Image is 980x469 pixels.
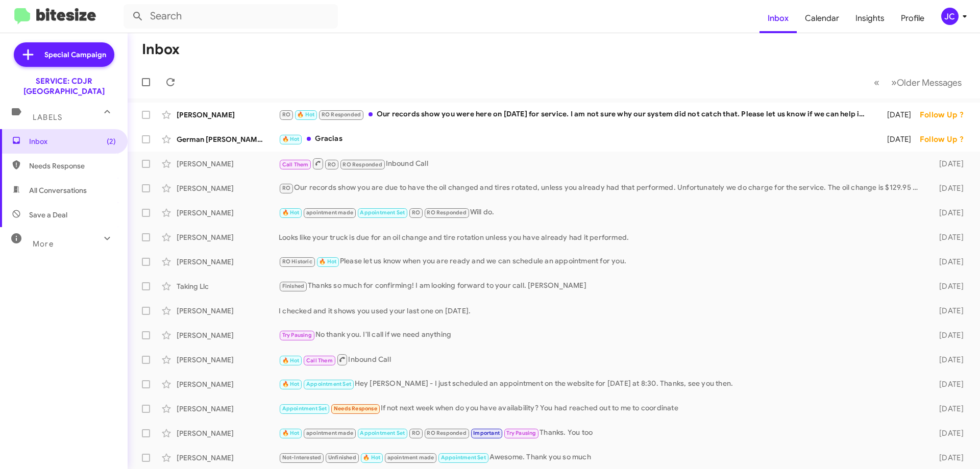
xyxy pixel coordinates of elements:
span: 🔥 Hot [282,430,300,436]
span: Appointment Set [306,381,351,387]
div: Inbound Call [279,353,923,366]
span: » [891,76,897,89]
div: Inbound Call [279,157,923,170]
span: apointment made [306,209,353,216]
div: [DATE] [923,453,972,463]
span: 🔥 Hot [282,381,300,387]
span: Try Pausing [282,332,312,338]
span: 🔥 Hot [319,258,336,265]
div: Please let us know when you are ready and we can schedule an appointment for you. [279,256,923,267]
a: Insights [847,4,893,33]
div: If not next week when do you have availability? You had reached out to me to coordinate [279,403,923,414]
div: I checked and it shows you used your last one on [DATE]. [279,306,923,316]
div: [PERSON_NAME] [177,355,279,365]
a: Inbox [759,4,797,33]
div: [DATE] [923,232,972,242]
span: apointment made [387,454,434,461]
a: Profile [893,4,933,33]
span: RO [282,111,290,118]
span: RO Responded [427,430,466,436]
a: Calendar [797,4,847,33]
div: Follow Up ? [920,134,972,144]
div: Gracias [279,133,874,145]
span: Appointment Set [360,430,405,436]
span: All Conversations [29,185,87,195]
div: [PERSON_NAME] [177,428,279,438]
div: Follow Up ? [920,110,972,120]
span: RO [328,161,336,168]
div: JC [941,8,959,25]
div: [PERSON_NAME] [177,453,279,463]
span: Appointment Set [441,454,486,461]
div: [DATE] [923,355,972,365]
div: [DATE] [923,208,972,218]
span: RO [282,185,290,191]
div: [PERSON_NAME] [177,379,279,389]
span: RO [412,430,420,436]
div: Hey [PERSON_NAME] - I just scheduled an appointment on the website for [DATE] at 8:30. Thanks, se... [279,378,923,390]
div: [PERSON_NAME] [177,306,279,316]
span: 🔥 Hot [363,454,380,461]
button: JC [933,8,969,25]
nav: Page navigation example [868,72,968,93]
div: [PERSON_NAME] [177,159,279,169]
div: Will do. [279,207,923,218]
span: Not-Interested [282,454,322,461]
span: RO Responded [427,209,466,216]
div: Looks like your truck is due for an oil change and tire rotation unless you have already had it p... [279,232,923,242]
span: Try Pausing [506,430,536,436]
span: apointment made [306,430,353,436]
div: [DATE] [923,306,972,316]
div: Our records show you were here on [DATE] for service. I am not sure why our system did not catch ... [279,109,874,120]
div: [DATE] [923,428,972,438]
span: 🔥 Hot [282,136,300,142]
span: Inbox [29,136,116,146]
div: [PERSON_NAME] [177,330,279,340]
span: 🔥 Hot [297,111,314,118]
div: Our records show you are due to have the oil changed and tires rotated, unless you already had th... [279,182,923,194]
div: [DATE] [923,330,972,340]
span: Older Messages [897,77,962,88]
span: RO [412,209,420,216]
span: Important [473,430,500,436]
div: Awesome. Thank you so much [279,452,923,463]
span: (2) [107,136,116,146]
div: [DATE] [923,281,972,291]
span: Call Them [282,161,309,168]
div: [PERSON_NAME] [177,183,279,193]
div: [DATE] [923,159,972,169]
h1: Inbox [142,41,180,58]
span: Unfinished [328,454,356,461]
span: RO Responded [342,161,382,168]
span: 🔥 Hot [282,357,300,364]
span: Needs Response [334,405,377,412]
div: [DATE] [923,404,972,414]
div: [PERSON_NAME] [177,208,279,218]
div: [DATE] [923,379,972,389]
div: Taking Llc [177,281,279,291]
span: More [33,239,54,249]
span: Call Them [306,357,333,364]
span: Finished [282,283,305,289]
div: [PERSON_NAME] [177,232,279,242]
a: Special Campaign [14,42,114,67]
div: Thanks. You too [279,427,923,439]
span: Labels [33,113,62,122]
span: Appointment Set [360,209,405,216]
span: « [874,76,879,89]
div: German [PERSON_NAME] [177,134,279,144]
span: Save a Deal [29,210,67,220]
span: 🔥 Hot [282,209,300,216]
div: Thanks so much for confirming! I am looking forward to your call. [PERSON_NAME] [279,280,923,292]
div: [PERSON_NAME] [177,110,279,120]
span: Special Campaign [44,50,106,60]
button: Next [885,72,968,93]
input: Search [124,4,338,29]
div: [DATE] [874,134,920,144]
span: Appointment Set [282,405,327,412]
span: RO Historic [282,258,312,265]
div: [DATE] [874,110,920,120]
